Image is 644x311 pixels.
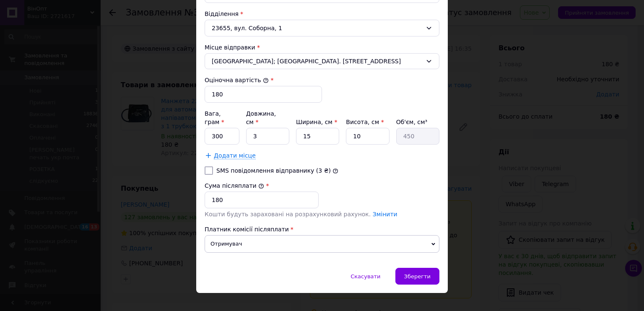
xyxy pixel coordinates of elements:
[296,119,337,125] label: Ширина, см
[205,10,439,18] div: Відділення
[216,167,331,174] label: SMS повідомлення відправнику (3 ₴)
[373,211,397,218] a: Змінити
[205,20,439,36] div: 23655, вул. Соборна, 1
[205,110,224,125] label: Вага, грам
[205,182,264,189] label: Сума післяплати
[205,226,289,233] span: Платник комісії післяплати
[205,211,397,218] span: Кошти будуть зараховані на розрахунковий рахунок.
[205,235,439,253] span: Отримувач
[346,119,384,125] label: Висота, см
[246,110,276,125] label: Довжина, см
[205,43,439,52] div: Місце відправки
[212,57,422,65] span: [GEOGRAPHIC_DATA]; [GEOGRAPHIC_DATA]. [STREET_ADDRESS]
[351,273,380,280] span: Скасувати
[205,77,269,83] label: Оціночна вартість
[404,273,431,280] span: Зберегти
[214,152,256,159] span: Додати місце
[396,118,439,126] div: Об'єм, см³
